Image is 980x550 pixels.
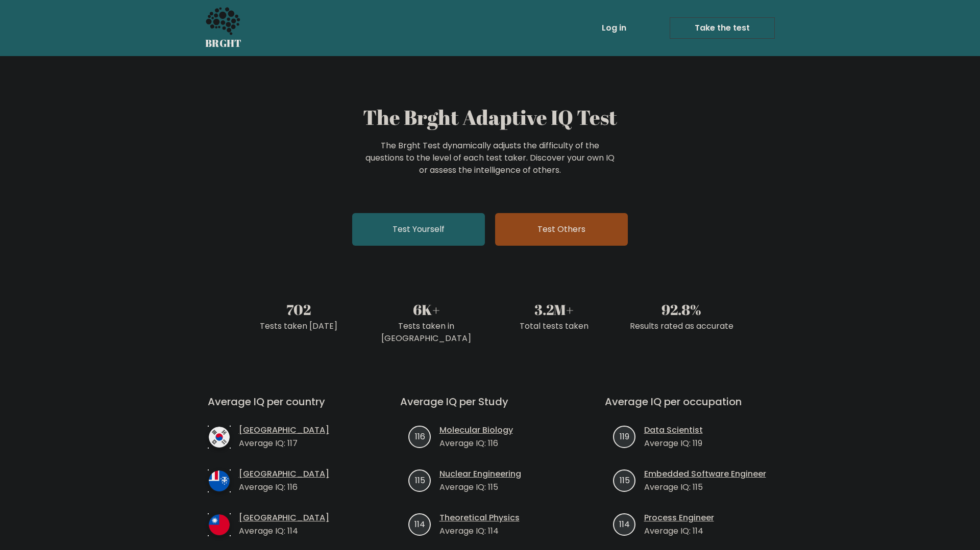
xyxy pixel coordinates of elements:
p: Average IQ: 116 [439,437,513,450]
a: [GEOGRAPHIC_DATA] [239,512,329,524]
p: Average IQ: 116 [239,481,329,493]
a: [GEOGRAPHIC_DATA] [239,424,329,436]
h3: Average IQ per country [208,396,363,420]
a: Test Others [495,213,628,246]
p: Average IQ: 115 [644,481,766,493]
p: Average IQ: 114 [644,525,714,537]
a: Take the test [670,17,775,39]
a: Theoretical Physics [439,512,520,524]
div: The Brght Test dynamically adjusts the difficulty of the questions to the level of each test take... [362,140,618,176]
h1: The Brght Adaptive IQ Test [241,105,739,129]
text: 114 [414,518,425,530]
text: 116 [414,430,425,442]
a: Test Yourself [352,213,485,246]
h5: BRGHT [205,37,242,49]
a: Embedded Software Engineer [644,468,766,480]
a: Process Engineer [644,512,714,524]
p: Average IQ: 115 [439,481,521,493]
a: Log in [598,18,630,38]
img: country [208,513,231,536]
text: 114 [619,518,630,530]
h3: Average IQ per occupation [605,396,785,420]
p: Average IQ: 114 [439,525,520,537]
div: Tests taken in [GEOGRAPHIC_DATA] [369,320,484,345]
a: Molecular Biology [439,424,513,436]
div: 3.2M+ [496,299,611,320]
img: country [208,469,231,492]
text: 119 [620,430,629,442]
text: 115 [414,474,425,486]
div: 702 [241,299,356,320]
div: 6K+ [369,299,484,320]
a: BRGHT [205,4,242,52]
p: Average IQ: 117 [239,437,329,450]
p: Average IQ: 114 [239,525,329,537]
a: [GEOGRAPHIC_DATA] [239,468,329,480]
div: 92.8% [624,299,739,320]
text: 115 [619,474,629,486]
h3: Average IQ per Study [400,396,580,420]
p: Average IQ: 119 [644,437,703,450]
a: Nuclear Engineering [439,468,521,480]
div: Tests taken [DATE] [241,320,356,332]
div: Results rated as accurate [624,320,739,332]
img: country [208,426,231,449]
div: Total tests taken [496,320,611,332]
a: Data Scientist [644,424,703,436]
